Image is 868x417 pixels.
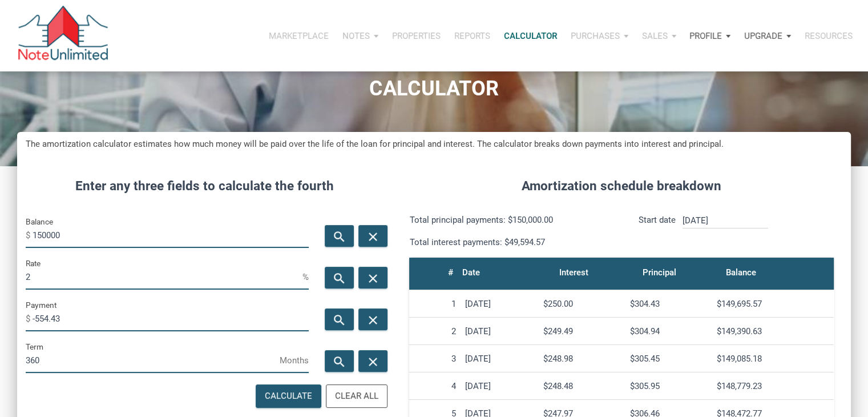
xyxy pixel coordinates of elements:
[33,222,309,248] input: Balance
[26,310,33,328] span: $
[26,177,383,196] h4: Enter any three fields to calculate the fourth
[414,299,456,309] div: 1
[409,213,613,227] p: Total principal payments: $150,000.00
[401,177,842,196] h4: Amortization schedule breakdown
[333,313,346,327] i: search
[543,381,621,391] div: $248.48
[26,264,302,290] input: Rate
[717,299,829,309] div: $149,695.57
[683,19,737,53] button: Profile
[366,271,380,286] i: close
[717,326,829,336] div: $149,390.63
[639,213,676,249] p: Start date
[325,308,354,330] button: search
[325,267,354,288] button: search
[302,268,309,286] span: %
[543,299,621,309] div: $250.00
[358,267,387,288] button: close
[465,299,534,309] div: [DATE]
[465,354,534,364] div: [DATE]
[333,230,346,244] i: search
[366,230,380,244] i: close
[717,354,829,364] div: $149,085.18
[26,226,33,244] span: $
[497,19,564,53] a: Calculator
[26,138,842,151] h5: The amortization calculator estimates how much money will be paid over the life of the loan for p...
[26,340,43,354] label: Term
[465,326,534,336] div: [DATE]
[559,264,588,280] div: Interest
[392,31,441,41] p: Properties
[414,354,456,364] div: 3
[333,355,346,369] i: search
[9,77,859,101] h1: CALCULATOR
[366,313,380,327] i: close
[17,6,109,66] img: NoteUnlimited
[358,225,387,247] button: close
[358,308,387,330] button: close
[465,381,534,391] div: [DATE]
[744,31,782,41] p: Upgrade
[325,225,354,247] button: search
[737,19,798,53] button: Upgrade
[454,31,490,41] p: Reports
[798,19,859,53] button: Resources
[409,235,613,249] p: Total interest payments: $49,594.57
[630,354,708,364] div: $305.45
[717,381,829,391] div: $148,779.23
[26,347,280,373] input: Term
[262,19,336,53] button: Marketplace
[543,354,621,364] div: $248.98
[26,256,41,270] label: Rate
[805,31,853,41] p: Resources
[414,326,456,336] div: 2
[462,264,480,280] div: Date
[366,355,380,369] i: close
[325,350,354,372] button: search
[643,264,676,280] div: Principal
[280,351,309,370] span: Months
[689,31,722,41] p: Profile
[358,350,387,372] button: close
[256,384,321,408] button: Calculate
[33,306,309,331] input: Payment
[269,31,329,41] p: Marketplace
[630,381,708,391] div: $305.95
[26,298,56,312] label: Payment
[385,19,447,53] button: Properties
[414,381,456,391] div: 4
[335,390,378,403] div: Clear All
[447,19,497,53] button: Reports
[333,271,346,286] i: search
[630,299,708,309] div: $304.43
[726,264,756,280] div: Balance
[543,326,621,336] div: $249.49
[26,215,53,228] label: Balance
[630,326,708,336] div: $304.94
[504,31,557,41] p: Calculator
[326,384,387,408] button: Clear All
[448,264,453,280] div: #
[265,390,312,403] div: Calculate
